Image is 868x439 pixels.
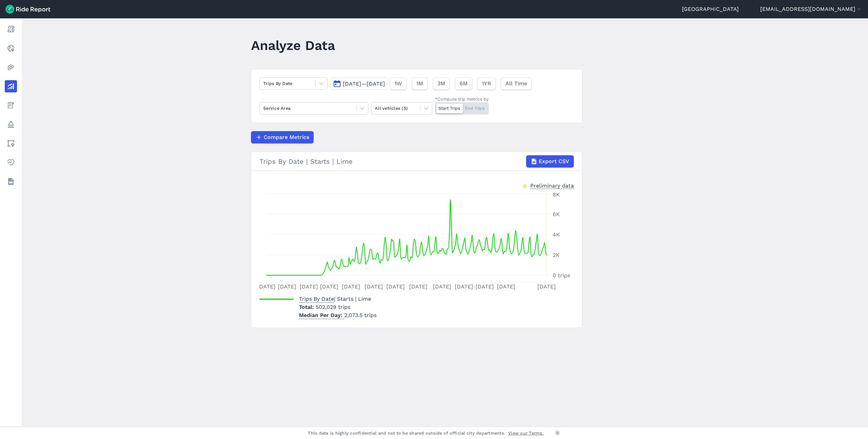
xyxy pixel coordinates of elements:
tspan: [DATE] [300,283,318,290]
a: View our Terms. [508,430,544,436]
button: 1M [412,77,428,90]
tspan: [DATE] [386,283,405,290]
tspan: [DATE] [365,283,383,290]
button: All Time [501,77,532,90]
tspan: 0 trips [553,272,570,279]
span: All Time [505,80,527,88]
a: Areas [5,137,17,150]
button: 3M [433,77,450,90]
a: Health [5,156,17,169]
button: 6M [455,77,472,90]
span: 502,029 trips [316,304,350,310]
tspan: [DATE] [537,283,556,290]
tspan: 6K [553,211,560,217]
span: 1W [395,80,402,88]
a: Analyze [5,80,17,92]
div: Trips By Date | Starts | Lime [260,155,574,168]
tspan: [DATE] [455,283,473,290]
tspan: [DATE] [278,283,296,290]
span: 1M [416,80,423,88]
button: 1W [390,77,406,90]
tspan: 2K [553,252,560,258]
a: Realtime [5,42,17,54]
img: Ride Report [5,5,50,14]
span: [DATE]—[DATE] [343,81,385,87]
a: Datasets [5,175,17,188]
button: [EMAIL_ADDRESS][DOMAIN_NAME] [760,5,863,13]
span: Trips By Date [299,294,334,303]
div: Preliminary data [530,182,574,189]
span: Compare Metrics [264,133,309,141]
span: 6M [460,80,468,88]
p: 2,073.5 trips [299,311,377,319]
h1: Analyze Data [251,36,335,55]
button: Export CSV [526,155,574,168]
a: Report [5,23,17,35]
span: | Starts | Lime [299,296,371,302]
tspan: [DATE] [320,283,338,290]
span: Export CSV [539,157,569,165]
div: *Compute trip metrics by [435,96,489,102]
tspan: 4K [553,231,560,238]
tspan: [DATE] [475,283,494,290]
tspan: [DATE] [409,283,428,290]
span: 1YR [482,80,491,88]
button: Compare Metrics [251,131,314,143]
tspan: 8K [553,191,560,198]
a: Heatmaps [5,61,17,73]
span: 3M [437,80,445,88]
tspan: [DATE] [257,283,276,290]
button: 1YR [478,77,496,90]
tspan: [DATE] [497,283,515,290]
tspan: [DATE] [342,283,360,290]
tspan: [DATE] [433,283,451,290]
a: Policy [5,118,17,130]
a: [GEOGRAPHIC_DATA] [682,5,739,13]
button: [DATE]—[DATE] [330,77,387,90]
span: Median Per Day [299,310,344,319]
a: Fees [5,99,17,111]
span: Total [299,304,316,310]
